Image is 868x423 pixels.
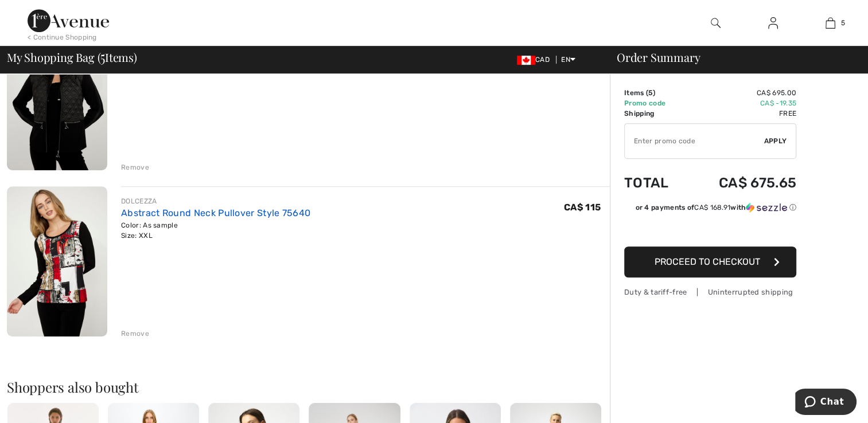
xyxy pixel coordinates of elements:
[100,49,105,64] span: 5
[759,16,787,30] a: Sign In
[624,246,796,277] button: Proceed to Checkout
[624,287,796,297] div: Duty & tariff-free | Uninterrupted shipping
[687,108,796,119] td: Free
[603,52,861,63] div: Order Summary
[121,196,310,206] div: DOLCEZZA
[517,56,535,65] img: Canadian Dollar
[635,202,796,213] div: or 4 payments of with
[7,19,107,170] img: Quilted Jacket with Zipper Style 75119
[795,389,857,417] iframe: Opens a widget where you can chat to one of our agents
[764,136,787,146] span: Apply
[655,256,760,267] span: Proceed to Checkout
[121,207,310,218] a: Abstract Round Neck Pullover Style 75640
[28,9,109,32] img: 1ère Avenue
[517,56,554,64] span: CAD
[121,328,149,339] div: Remove
[7,380,610,394] h2: Shoppers also bought
[694,203,730,211] span: CA$ 168.91
[768,16,778,30] img: My Info
[802,16,858,30] a: 5
[121,162,149,173] div: Remove
[561,56,575,64] span: EN
[624,163,687,202] td: Total
[687,163,796,202] td: CA$ 675.65
[648,89,652,97] span: 5
[7,52,137,63] span: My Shopping Bag ( Items)
[624,217,796,242] iframe: PayPal-paypal
[746,202,787,213] img: Sezzle
[564,202,601,213] span: CA$ 115
[687,88,796,98] td: CA$ 695.00
[28,32,97,42] div: < Continue Shopping
[826,16,835,30] img: My Bag
[7,186,107,337] img: Abstract Round Neck Pullover Style 75640
[841,18,845,28] span: 5
[624,202,796,217] div: or 4 payments ofCA$ 168.91withSezzle Click to learn more about Sezzle
[711,16,721,30] img: search the website
[625,124,764,158] input: Promo code
[121,220,310,241] div: Color: As sample Size: XXL
[624,108,687,119] td: Shipping
[624,98,687,108] td: Promo code
[687,98,796,108] td: CA$ -19.35
[624,88,687,98] td: Items ( )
